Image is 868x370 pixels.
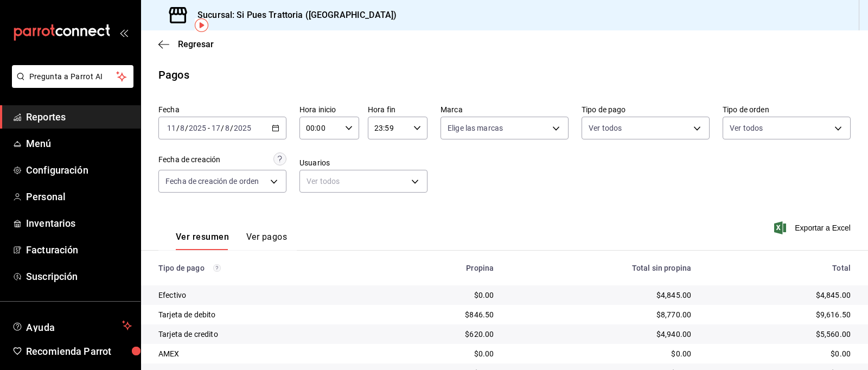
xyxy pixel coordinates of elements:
input: -- [211,124,221,132]
button: open_drawer_menu [119,28,128,37]
span: Inventarios [26,216,132,231]
div: Fecha de creación [158,154,220,165]
div: $0.00 [511,348,691,359]
div: Efectivo [158,290,360,301]
img: Tooltip marker [195,18,208,32]
span: / [185,124,188,132]
div: Tarjeta de debito [158,309,360,320]
h3: Sucursal: Si Pues Trattoria ([GEOGRAPHIC_DATA]) [189,9,397,22]
div: Tarjeta de credito [158,329,360,340]
div: Total [709,264,851,272]
button: Pregunta a Parrot AI [12,65,133,88]
span: Facturación [26,243,132,257]
span: Suscripción [26,269,132,284]
input: ---- [188,124,207,132]
div: $0.00 [709,348,851,359]
span: / [230,124,233,132]
button: Exportar a Excel [776,221,851,234]
button: Ver pagos [246,232,287,250]
div: Pagos [158,67,189,83]
label: Usuarios [299,159,427,167]
span: Configuración [26,163,132,177]
div: $0.00 [377,348,494,359]
label: Hora fin [368,106,427,113]
label: Tipo de orden [723,106,851,113]
input: ---- [233,124,252,132]
span: Elige las marcas [448,123,503,133]
label: Hora inicio [299,106,359,113]
span: / [221,124,224,132]
span: Reportes [26,110,132,124]
div: navigation tabs [176,232,287,250]
span: Ver todos [589,123,622,133]
div: $4,845.00 [511,290,691,301]
svg: Los pagos realizados con Pay y otras terminales son montos brutos. [213,264,221,272]
label: Fecha [158,106,286,113]
span: Regresar [178,39,214,49]
div: $4,940.00 [511,329,691,340]
div: $9,616.50 [709,309,851,320]
button: Ver resumen [176,232,229,250]
div: $846.50 [377,309,494,320]
span: Personal [26,189,132,204]
div: $5,560.00 [709,329,851,340]
button: Regresar [158,39,214,49]
input: -- [225,124,230,132]
span: Menú [26,136,132,151]
span: Ver todos [730,123,763,133]
div: Propina [377,264,494,272]
span: / [176,124,180,132]
input: -- [180,124,185,132]
a: Pregunta a Parrot AI [8,79,133,90]
div: $620.00 [377,329,494,340]
div: Tipo de pago [158,264,360,272]
div: $0.00 [377,290,494,301]
div: $8,770.00 [511,309,691,320]
span: Fecha de creación de orden [165,176,259,187]
div: AMEX [158,348,360,359]
div: $4,845.00 [709,290,851,301]
label: Marca [441,106,569,113]
span: - [208,124,210,132]
div: Total sin propina [511,264,691,272]
span: Pregunta a Parrot AI [29,71,117,82]
span: Ayuda [26,319,118,332]
div: Ver todos [299,170,427,193]
input: -- [167,124,176,132]
label: Tipo de pago [582,106,710,113]
span: Recomienda Parrot [26,344,132,359]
